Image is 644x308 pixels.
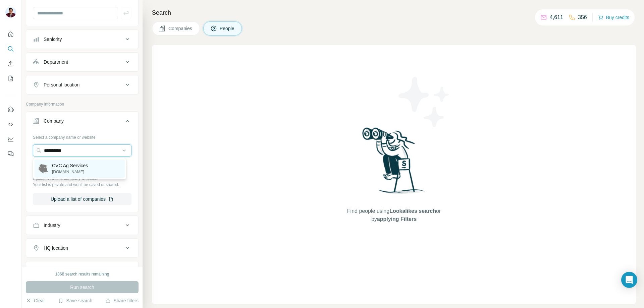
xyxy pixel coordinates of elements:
[5,72,16,84] button: My lists
[26,240,138,256] button: HQ location
[44,222,60,229] div: Industry
[359,126,429,200] img: Surfe Illustration - Woman searching with binoculars
[26,31,138,47] button: Seniority
[44,245,68,251] div: HQ location
[394,72,454,132] img: Surfe Illustration - Stars
[377,216,417,222] span: applying Filters
[44,118,64,124] div: Company
[33,132,131,140] div: Select a company name or website
[58,297,92,304] button: Save search
[26,77,138,93] button: Personal location
[26,113,138,132] button: Company
[5,148,16,160] button: Feedback
[39,164,48,173] img: CVC Ag Services
[152,8,636,17] h4: Search
[5,58,16,70] button: Enrich CSV
[5,104,16,116] button: Use Surfe on LinkedIn
[5,133,16,145] button: Dashboard
[33,193,131,205] button: Upload a list of companies
[52,162,88,169] p: CVC Ag Services
[44,36,62,43] div: Seniority
[52,169,88,175] p: [DOMAIN_NAME]
[340,207,447,223] span: Find people using or by
[26,297,45,304] button: Clear
[5,28,16,40] button: Quick start
[44,81,79,88] div: Personal location
[5,43,16,55] button: Search
[5,118,16,130] button: Use Surfe API
[105,297,139,304] button: Share filters
[389,208,436,214] span: Lookalikes search
[44,59,68,65] div: Department
[26,263,138,279] button: Annual revenue ($)
[621,272,637,288] div: Open Intercom Messenger
[578,13,587,21] p: 356
[33,182,131,188] p: Your list is private and won't be saved or shared.
[598,13,629,22] button: Buy credits
[5,7,16,17] img: Avatar
[168,25,193,32] span: Companies
[26,101,139,107] p: Company information
[26,54,138,70] button: Department
[220,25,235,32] span: People
[550,13,563,21] p: 4,611
[55,271,109,277] div: 1868 search results remaining
[26,217,138,233] button: Industry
